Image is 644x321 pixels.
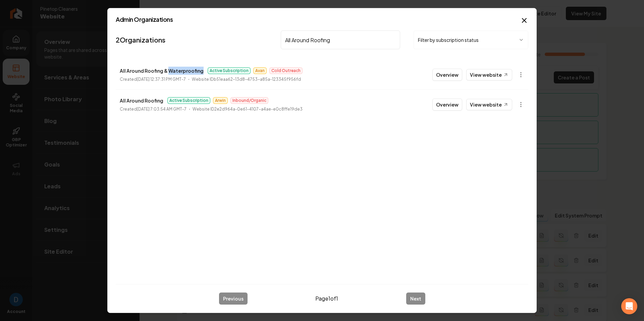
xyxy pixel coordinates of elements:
[120,97,163,105] p: All Around Roofing
[281,30,400,49] input: Search by name or ID
[230,97,268,104] span: Inbound/Organic
[253,67,267,74] span: Avan
[167,97,210,104] span: Active Subscription
[116,16,528,22] h2: Admin Organizations
[116,35,165,45] a: 2Organizations
[466,69,512,80] a: View website
[269,67,303,74] span: Cold Outreach
[120,76,186,83] p: Created
[193,106,303,113] p: Website ID 2e2d964a-0e61-4107-a4ae-e0c8ffe19de3
[120,67,204,75] p: All Around Roofing & Waterproofing
[432,99,462,111] button: Overview
[192,76,301,83] p: Website ID b51eaa62-13d8-4753-a85a-123345f956fd
[137,77,186,82] time: [DATE] 12:37:31 PM GMT-7
[208,67,251,74] span: Active Subscription
[213,97,228,104] span: Arwin
[315,295,338,303] span: Page 1 of 1
[137,107,186,112] time: [DATE] 7:03:54 AM GMT-7
[466,99,512,110] a: View website
[432,69,462,81] button: Overview
[120,106,186,113] p: Created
